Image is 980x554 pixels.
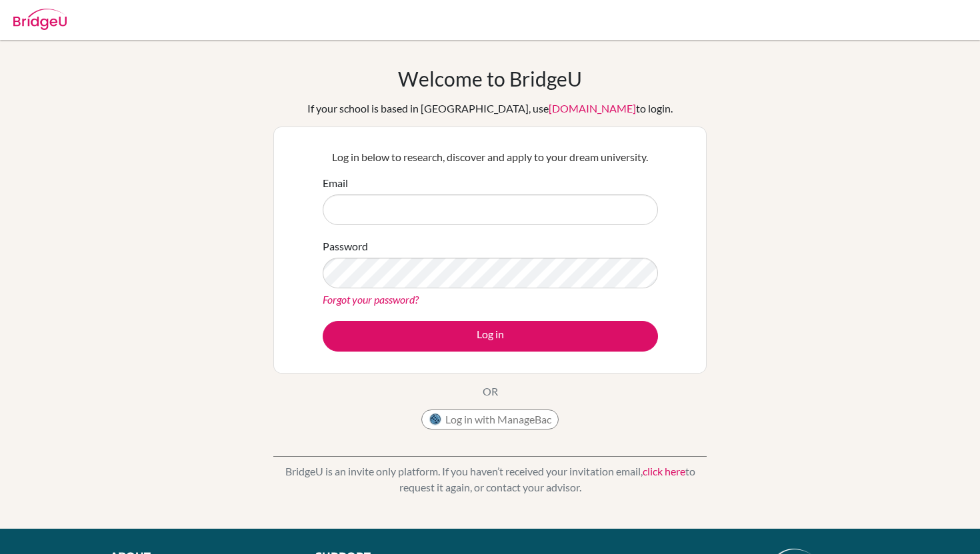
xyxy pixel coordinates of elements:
[13,9,67,30] img: Bridge-U
[398,67,582,91] h1: Welcome to BridgeU
[421,410,559,429] button: Log in with ManageBac
[483,384,498,400] p: OR
[643,465,685,477] a: click here
[323,149,658,165] p: Log in below to research, discover and apply to your dream university.
[549,102,636,115] a: [DOMAIN_NAME]
[323,321,658,352] button: Log in
[323,175,348,191] label: Email
[323,293,419,306] a: Forgot your password?
[323,238,368,254] label: Password
[273,463,707,495] p: BridgeU is an invite only platform. If you haven’t received your invitation email, to request it ...
[307,101,673,117] div: If your school is based in [GEOGRAPHIC_DATA], use to login.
